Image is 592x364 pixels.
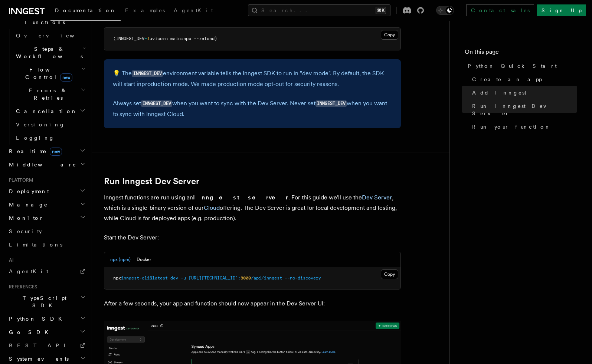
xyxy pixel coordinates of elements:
[113,36,144,41] span: (INNGEST_DEV
[315,100,347,107] code: INNGEST_DEV
[469,120,577,133] a: Run your function
[144,36,147,41] span: =
[6,339,87,352] a: REST API
[6,238,87,251] a: Limitations
[6,355,69,363] span: System events
[465,47,577,59] h4: On this page
[436,6,454,15] button: Toggle dark mode
[9,268,48,274] span: AgentKit
[13,66,82,81] span: Flow Control
[13,87,81,102] span: Errors & Retries
[6,284,37,290] span: References
[466,4,534,16] a: Contact sales
[6,161,76,168] span: Middleware
[121,2,169,20] a: Examples
[285,275,321,281] span: --no-discovery
[13,105,87,118] button: Cancellation
[60,73,72,82] span: new
[13,45,83,60] span: Steps & Workflows
[6,201,48,208] span: Manage
[16,135,55,141] span: Logging
[13,42,87,63] button: Steps & Workflows
[13,107,77,115] span: Cancellation
[189,275,241,281] span: [URL][TECHNICAL_ID]:
[55,7,116,13] span: Documentation
[6,145,87,158] button: Realtimenew
[472,89,526,96] span: Add Inngest
[104,176,199,186] a: Run Inngest Dev Server
[469,73,577,86] a: Create an app
[9,242,62,248] span: Limitations
[50,2,121,21] a: Documentation
[469,99,577,120] a: Run Inngest Dev Server
[125,7,165,13] span: Examples
[193,194,288,201] strong: Inngest server
[121,275,168,281] span: inngest-cli@latest
[472,76,542,83] span: Create an app
[147,36,150,41] span: 1
[170,275,178,281] span: dev
[113,275,121,281] span: npx
[9,228,42,234] span: Security
[6,265,87,278] a: AgentKit
[6,29,87,145] div: Inngest Functions
[376,7,386,14] kbd: ⌘K
[248,4,390,16] button: Search...⌘K
[6,211,87,225] button: Monitor
[6,188,49,195] span: Deployment
[104,232,401,243] p: Start the Dev Server:
[141,100,172,107] code: INNGEST_DEV
[13,84,87,105] button: Errors & Retries
[6,312,87,325] button: Python SDK
[6,177,33,183] span: Platform
[181,275,186,281] span: -u
[169,2,217,20] a: AgentKit
[381,269,398,279] button: Copy
[6,198,87,211] button: Manage
[6,225,87,238] a: Security
[468,62,557,70] span: Python Quick Start
[13,29,87,42] a: Overview
[16,122,65,128] span: Versioning
[6,148,62,155] span: Realtime
[141,80,188,87] a: production mode
[204,204,220,211] a: Cloud
[251,275,282,281] span: /api/inngest
[9,343,72,348] span: REST API
[50,148,62,156] span: new
[6,214,44,222] span: Monitor
[104,298,401,309] p: After a few seconds, your app and function should now appear in the Dev Server UI:
[13,131,87,145] a: Logging
[150,36,217,41] span: uvicorn main:app --reload)
[6,325,87,339] button: Go SDK
[381,30,398,40] button: Copy
[6,315,66,322] span: Python SDK
[16,33,92,39] span: Overview
[472,123,551,130] span: Run your function
[13,63,87,84] button: Flow Controlnew
[137,252,151,267] button: Docker
[174,7,213,13] span: AgentKit
[132,70,163,77] code: INNGEST_DEV
[362,194,392,201] a: Dev Server
[13,118,87,131] a: Versioning
[465,59,577,73] a: Python Quick Start
[6,328,53,336] span: Go SDK
[469,86,577,99] a: Add Inngest
[104,192,401,224] p: Inngest functions are run using an . For this guide we'll use the , which is a single-binary vers...
[113,68,392,89] p: 💡 The environment variable tells the Inngest SDK to run in "dev mode". By default, the SDK will s...
[6,185,87,198] button: Deployment
[472,102,577,117] span: Run Inngest Dev Server
[113,98,392,119] p: Always set when you want to sync with the Dev Server. Never set when you want to sync with Innges...
[241,275,251,281] span: 8000
[537,4,586,16] a: Sign Up
[6,291,87,312] button: TypeScript SDK
[110,252,131,267] button: npx (npm)
[6,257,14,263] span: AI
[6,158,87,171] button: Middleware
[6,294,80,309] span: TypeScript SDK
